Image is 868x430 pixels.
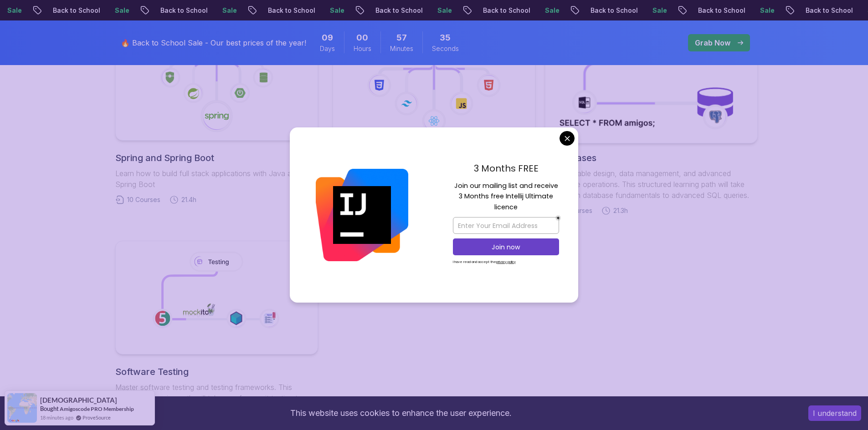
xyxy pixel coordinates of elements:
p: Back to School [440,6,502,15]
span: Seconds [432,44,459,53]
img: provesource social proof notification image [7,393,37,423]
p: Back to School [762,6,824,15]
button: Accept cookies [808,405,861,421]
span: 18 minutes ago [40,414,73,421]
p: Master table design, data management, and advanced database operations. This structured learning ... [550,168,753,201]
a: ProveSource [82,414,111,421]
p: Back to School [655,6,717,15]
p: Back to School [10,6,72,15]
span: 9 Days [322,31,333,44]
span: [DEMOGRAPHIC_DATA] [40,396,117,404]
p: Sale [287,6,316,15]
span: Days [320,44,335,53]
p: Sale [824,6,853,15]
p: 🔥 Back to School Sale - Our best prices of the year! [121,37,306,48]
p: Sale [394,6,423,15]
p: Sale [72,6,101,15]
span: Bought [40,405,59,412]
p: Sale [609,6,638,15]
p: Back to School [332,6,394,15]
span: 10 Courses [127,195,160,204]
p: Sale [717,6,746,15]
p: Back to School [547,6,609,15]
span: 21.3h [613,206,628,215]
a: DatabasesMaster table design, data management, and advanced database operations. This structured ... [550,27,753,215]
h2: Software Testing [115,365,318,378]
p: Master software testing and testing frameworks. This structured learning path will take you from ... [115,382,318,415]
span: 0 Hours [356,31,368,44]
div: This website uses cookies to enhance the user experience. [7,403,795,423]
p: Grab Now [695,37,730,48]
p: Learn how to build full stack applications with Java and Spring Boot [115,168,318,190]
p: Back to School [117,6,179,15]
span: 35 Seconds [440,31,451,44]
h2: Spring and Spring Boot [115,152,318,164]
a: Software TestingMaster software testing and testing frameworks. This structured learning path wil... [115,241,318,429]
p: Sale [502,6,531,15]
a: Amigoscode PRO Membership [60,405,134,412]
span: 21.4h [181,195,196,204]
a: Spring and Spring BootLearn how to build full stack applications with Java and Spring Boot10 Cour... [115,27,318,204]
a: Frontend DeveloperMaster modern frontend development from basics to advanced React applications. ... [333,27,535,215]
p: Back to School [225,6,287,15]
h2: Databases [550,152,753,164]
span: Hours [354,44,371,53]
span: 57 Minutes [396,31,407,44]
p: Sale [179,6,208,15]
span: Minutes [390,44,413,53]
